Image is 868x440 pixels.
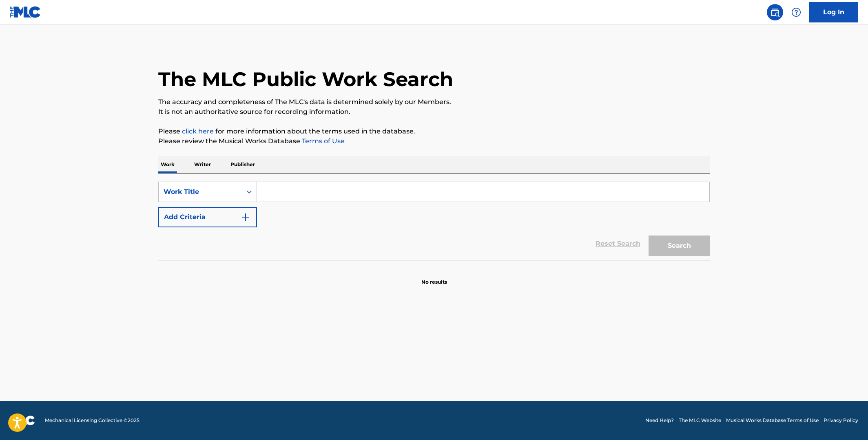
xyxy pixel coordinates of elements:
img: logo [10,416,35,425]
a: The MLC Website [679,417,721,424]
a: Public Search [767,4,783,20]
h1: The MLC Public Work Search [158,67,453,91]
a: Musical Works Database Terms of Use [726,417,819,424]
p: Please for more information about the terms used in the database. [158,127,710,136]
p: It is not an authoritative source for recording information. [158,107,710,117]
img: 9d2ae6d4665cec9f34b9.svg [241,212,250,222]
img: search [770,7,780,17]
a: Terms of Use [300,137,345,145]
a: click here [182,127,214,135]
form: Search Form [158,182,710,260]
a: Log In [809,2,858,22]
span: Mechanical Licensing Collective © 2025 [45,417,139,424]
p: Work [158,156,177,173]
p: No results [421,269,447,286]
div: Work Title [164,187,237,197]
div: Help [788,4,804,20]
p: Writer [192,156,213,173]
img: help [791,7,801,17]
button: Add Criteria [158,207,257,227]
img: MLC Logo [10,6,41,18]
p: The accuracy and completeness of The MLC's data is determined solely by our Members. [158,97,710,107]
p: Publisher [228,156,257,173]
p: Please review the Musical Works Database [158,136,710,146]
a: Privacy Policy [824,417,858,424]
a: Need Help? [645,417,674,424]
